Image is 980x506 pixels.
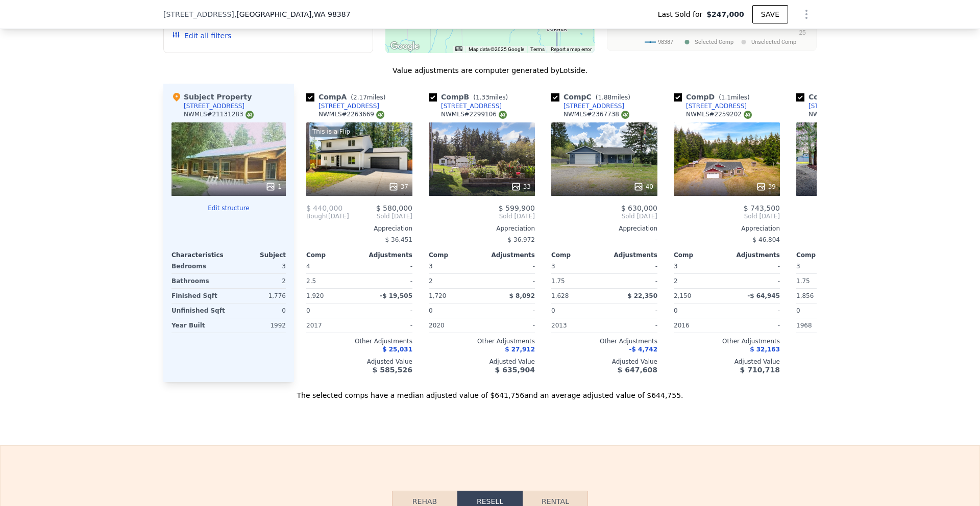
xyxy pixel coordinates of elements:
[382,346,412,353] span: $ 25,031
[796,4,817,24] button: Show Options
[306,263,310,270] span: 4
[234,9,351,19] span: , [GEOGRAPHIC_DATA]
[484,318,535,333] div: -
[551,212,657,220] span: Sold [DATE]
[674,274,725,288] div: 2
[674,307,678,314] span: 0
[747,292,780,299] span: -$ 64,945
[621,204,657,212] span: $ 630,000
[796,92,879,102] div: Comp E
[231,303,286,318] div: 0
[551,292,569,299] span: 1,628
[551,224,657,233] div: Appreciation
[674,292,691,299] span: 2,150
[752,5,788,23] button: SAVE
[311,10,350,18] span: , WA 98387
[658,9,707,19] span: Last Sold for
[306,307,310,314] span: 0
[441,102,502,110] div: [STREET_ADDRESS]
[674,102,747,110] a: [STREET_ADDRESS]
[750,346,780,353] span: $ 32,163
[455,46,462,51] button: Keyboard shortcuts
[171,274,227,288] div: Bathrooms
[563,102,624,110] div: [STREET_ADDRESS]
[171,303,227,318] div: Unfinished Sqft
[563,110,629,119] div: NWMLS # 2367738
[429,318,480,333] div: 2020
[429,274,480,288] div: 2
[796,212,902,220] span: Sold [DATE]
[551,263,555,270] span: 3
[429,358,535,366] div: Adjusted Value
[388,40,422,53] img: Google
[740,366,780,374] span: $ 710,718
[306,337,412,345] div: Other Adjustments
[551,337,657,345] div: Other Adjustments
[318,110,384,119] div: NWMLS # 2263669
[633,182,653,192] div: 40
[429,102,502,110] a: [STREET_ADDRESS]
[530,46,545,52] a: Terms (opens in new tab)
[373,366,412,374] span: $ 585,526
[171,318,227,333] div: Year Built
[349,212,412,220] span: Sold [DATE]
[744,111,752,119] img: NWMLS Logo
[509,292,535,299] span: $ 8,092
[172,31,231,41] button: Edit all filters
[484,274,535,288] div: -
[265,182,282,192] div: 1
[674,212,780,220] span: Sold [DATE]
[306,358,412,366] div: Adjusted Value
[715,94,753,101] span: ( miles)
[729,303,780,318] div: -
[551,318,602,333] div: 2013
[727,251,780,259] div: Adjustments
[163,9,234,19] span: [STREET_ADDRESS]
[606,303,657,318] div: -
[606,259,657,273] div: -
[361,303,412,318] div: -
[511,182,531,192] div: 33
[499,111,507,119] img: NWMLS Logo
[796,318,847,333] div: 1968
[361,274,412,288] div: -
[796,263,800,270] span: 3
[306,318,357,333] div: 2017
[808,102,869,110] div: [STREET_ADDRESS]
[429,263,433,270] span: 3
[231,318,286,333] div: 1992
[621,111,629,119] img: NWMLS Logo
[231,259,286,273] div: 3
[796,274,847,288] div: 1.75
[606,318,657,333] div: -
[551,274,602,288] div: 1.75
[306,224,412,233] div: Appreciation
[606,274,657,288] div: -
[376,111,384,119] img: NWMLS Logo
[753,236,780,243] span: $ 46,804
[796,358,902,366] div: Adjusted Value
[171,251,229,259] div: Characteristics
[388,40,422,53] a: Open this area in Google Maps (opens a new window)
[674,318,725,333] div: 2016
[592,94,634,101] span: ( miles)
[482,251,535,259] div: Adjustments
[229,251,286,259] div: Subject
[627,292,657,299] span: $ 22,350
[796,224,902,233] div: Appreciation
[744,204,780,212] span: $ 743,500
[604,251,657,259] div: Adjustments
[499,204,535,212] span: $ 599,900
[163,65,817,75] div: Value adjustments are computer generated by Lotside .
[388,182,408,192] div: 37
[598,94,611,101] span: 1.88
[184,102,244,110] div: [STREET_ADDRESS]
[171,204,286,212] button: Edit structure
[505,346,535,353] span: $ 27,912
[796,102,869,110] a: [STREET_ADDRESS]
[658,39,673,45] text: 98387
[306,102,379,110] a: [STREET_ADDRESS]
[306,92,389,102] div: Comp A
[484,259,535,273] div: -
[674,358,780,366] div: Adjusted Value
